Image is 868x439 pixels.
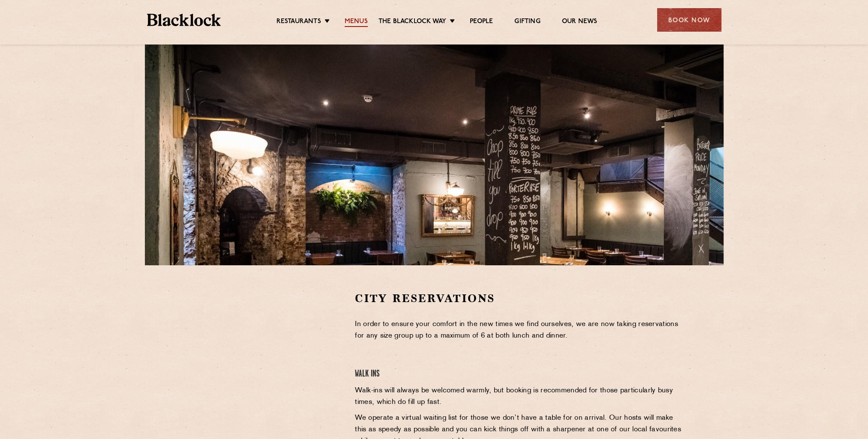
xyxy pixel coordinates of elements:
[470,18,493,27] a: People
[657,8,721,32] div: Book Now
[562,18,598,27] a: Our News
[378,18,446,27] a: The Blacklock Way
[514,18,540,27] a: Gifting
[215,291,311,420] iframe: OpenTable make booking widget
[355,368,684,380] h4: Walk Ins
[276,18,321,27] a: Restaurants
[345,18,368,27] a: Menus
[355,291,684,306] h2: City Reservations
[355,385,684,408] p: Walk-ins will always be welcomed warmly, but booking is recommended for those particularly busy t...
[147,14,221,26] img: BL_Textured_Logo-footer-cropped.svg
[355,319,684,342] p: In order to ensure your comfort in the new times we find ourselves, we are now taking reservation...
